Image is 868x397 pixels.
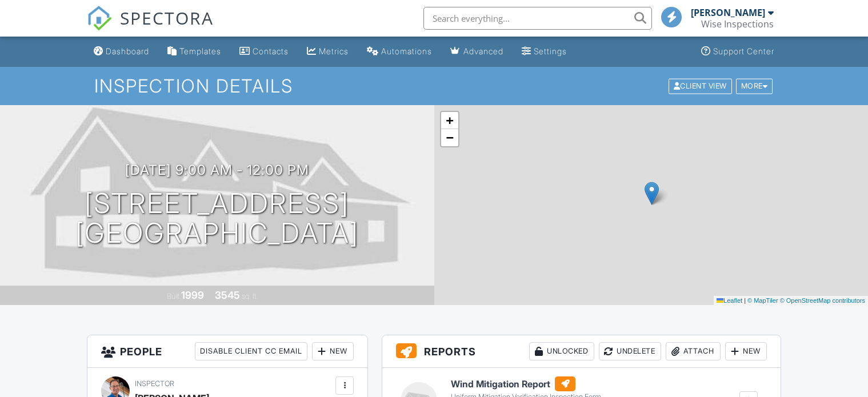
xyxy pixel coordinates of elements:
a: Advanced [446,41,508,62]
a: Templates [163,41,226,62]
img: Marker [645,182,659,205]
div: 3545 [215,289,240,301]
a: Leaflet [717,297,742,304]
h3: [DATE] 9:00 am - 12:00 pm [125,162,309,178]
a: Zoom in [441,112,458,129]
div: Dashboard [106,46,149,56]
div: Client View [669,78,732,94]
h3: Reports [382,335,781,368]
div: Support Center [713,46,774,56]
div: New [725,342,767,360]
a: Support Center [697,41,779,62]
a: Contacts [235,41,293,62]
span: − [446,130,453,145]
div: Contacts [253,46,289,56]
div: New [312,342,354,360]
span: sq. ft. [242,292,258,300]
span: Inspector [135,379,174,388]
a: Client View [667,81,735,90]
a: Metrics [302,41,353,62]
span: + [446,113,453,127]
h3: People [87,335,367,368]
a: Automations (Basic) [362,41,437,62]
div: Settings [534,46,567,56]
a: SPECTORA [87,15,214,39]
span: SPECTORA [120,6,214,30]
h1: [STREET_ADDRESS] [GEOGRAPHIC_DATA] [75,189,359,249]
div: Undelete [599,342,661,360]
div: Metrics [319,46,349,56]
div: Wise Inspections [701,18,774,30]
div: 1999 [181,289,204,301]
a: Settings [517,41,571,62]
input: Search everything... [423,7,652,30]
div: Templates [179,46,221,56]
div: More [736,78,773,94]
div: Unlocked [529,342,594,360]
h6: Wind Mitigation Report [451,376,639,391]
div: Attach [666,342,721,360]
a: © MapTiler [747,297,778,304]
a: Zoom out [441,129,458,146]
h1: Inspection Details [94,76,774,96]
div: Disable Client CC Email [195,342,307,360]
div: Automations [381,46,432,56]
a: Dashboard [89,41,154,62]
div: [PERSON_NAME] [691,7,765,18]
img: The Best Home Inspection Software - Spectora [87,6,112,31]
div: Advanced [463,46,503,56]
span: | [744,297,746,304]
a: © OpenStreetMap contributors [780,297,865,304]
span: Built [167,292,179,300]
